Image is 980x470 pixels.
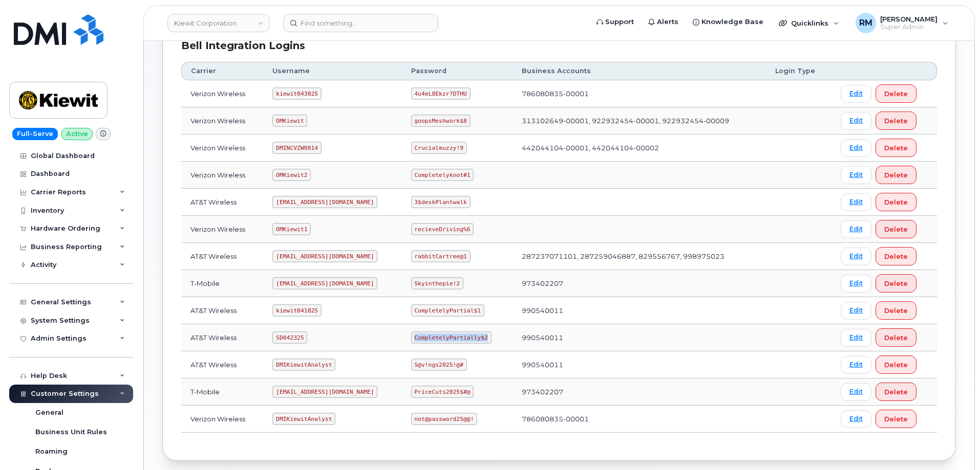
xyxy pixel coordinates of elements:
[880,15,938,23] span: [PERSON_NAME]
[181,189,263,216] td: AT&T Wireless
[272,142,321,154] code: DMINCVZW0814
[513,62,766,80] th: Business Accounts
[181,378,263,406] td: T-Mobile
[411,331,492,344] code: CompletelyPartially$2
[411,87,471,100] code: 4u4eL8Ekzr?DTHU
[272,87,321,100] code: kiewit043025
[841,220,871,238] a: Edit
[272,169,311,181] code: OMKiewit2
[272,223,311,235] code: OMKiewit1
[272,196,377,208] code: [EMAIL_ADDRESS][DOMAIN_NAME]
[513,243,766,270] td: 287237071101, 287259046887, 829556767, 998975023
[880,23,938,31] span: Super Admin
[411,223,474,235] code: recieveDriving%6
[411,196,471,208] code: 3$deskPlantwalk
[876,193,917,211] button: Delete
[513,324,766,351] td: 990540011
[841,329,871,347] a: Edit
[513,297,766,324] td: 990540011
[411,250,471,262] code: rabbitCartree@1
[513,135,766,162] td: 442044104-00001, 442044104-00002
[884,360,908,370] span: Delete
[411,359,467,371] code: S@v!ngs2025!@#
[513,406,766,433] td: 786080835-00001
[272,359,335,371] code: DMIKiewitAnalyst
[876,220,917,238] button: Delete
[272,386,377,398] code: [EMAIL_ADDRESS][DOMAIN_NAME]
[272,413,335,425] code: DMIKiewitAnalyst
[411,304,484,317] code: CompletelyPartial$1
[686,12,771,32] a: Knowledge Base
[181,243,263,270] td: AT&T Wireless
[272,277,377,289] code: [EMAIL_ADDRESS][DOMAIN_NAME]
[841,139,871,157] a: Edit
[513,351,766,378] td: 990540011
[272,331,307,344] code: SD042325
[513,80,766,107] td: 786080835-00001
[884,143,908,153] span: Delete
[884,89,908,99] span: Delete
[181,38,937,53] div: Bell Integration Logins
[884,116,908,126] span: Delete
[181,297,263,324] td: AT&T Wireless
[513,270,766,297] td: 973402207
[876,247,917,265] button: Delete
[772,13,846,33] div: Quicklinks
[884,414,908,424] span: Delete
[841,112,871,130] a: Edit
[605,17,634,27] span: Support
[181,351,263,378] td: AT&T Wireless
[876,328,917,347] button: Delete
[181,62,263,80] th: Carrier
[411,169,474,181] code: Completelyknot#1
[884,279,908,288] span: Delete
[841,85,871,103] a: Edit
[841,248,871,265] a: Edit
[181,80,263,107] td: Verizon Wireless
[876,383,917,401] button: Delete
[884,252,908,261] span: Delete
[181,107,263,135] td: Verizon Wireless
[263,62,401,80] th: Username
[935,426,972,462] iframe: Messenger Launcher
[272,115,307,127] code: OMKiewit
[181,135,263,162] td: Verizon Wireless
[884,170,908,180] span: Delete
[876,139,917,157] button: Delete
[181,270,263,297] td: T-Mobile
[411,142,467,154] code: Crucialmuzzy!9
[513,107,766,135] td: 313102649-00001, 922932454-00001, 922932454-00009
[411,413,478,425] code: not@password25@@!
[884,333,908,343] span: Delete
[411,386,474,398] code: PriceCuts2025$#@
[841,275,871,293] a: Edit
[848,13,955,33] div: Rachel Miller
[841,356,871,374] a: Edit
[884,197,908,207] span: Delete
[411,115,471,127] code: goopsMeshwork$8
[791,19,828,27] span: Quicklinks
[841,166,871,184] a: Edit
[876,166,917,184] button: Delete
[841,383,871,401] a: Edit
[876,274,917,293] button: Delete
[513,378,766,406] td: 973402207
[876,355,917,374] button: Delete
[841,302,871,320] a: Edit
[701,17,763,27] span: Knowledge Base
[402,62,513,80] th: Password
[181,324,263,351] td: AT&T Wireless
[272,250,377,262] code: [EMAIL_ADDRESS][DOMAIN_NAME]
[283,14,438,32] input: Find something...
[641,12,686,32] a: Alerts
[181,406,263,433] td: Verizon Wireless
[181,216,263,243] td: Verizon Wireless
[766,62,832,80] th: Login Type
[272,304,321,317] code: kiewit041825
[884,387,908,397] span: Delete
[841,193,871,211] a: Edit
[657,17,678,27] span: Alerts
[859,17,872,29] span: RM
[884,225,908,234] span: Delete
[589,12,641,32] a: Support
